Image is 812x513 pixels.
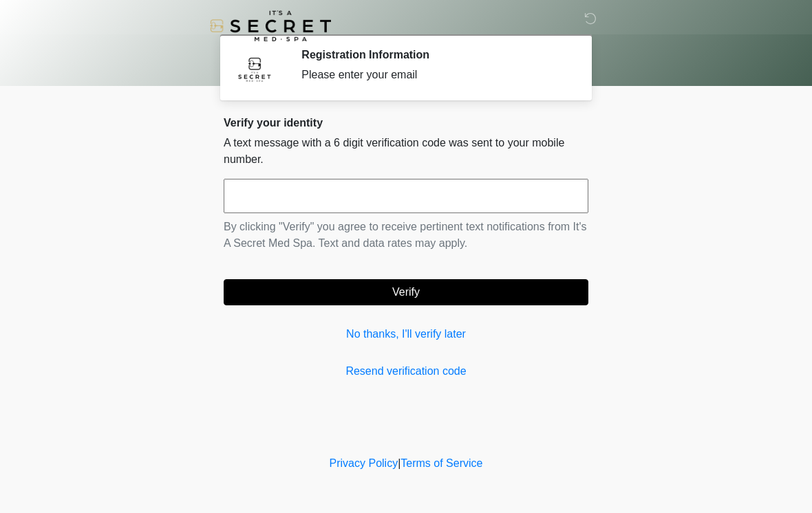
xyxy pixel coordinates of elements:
a: Resend verification code [224,363,588,380]
img: Agent Avatar [234,48,275,89]
div: Please enter your email [301,67,568,83]
h2: Verify your identity [224,116,588,129]
img: It's A Secret Med Spa Logo [210,10,331,41]
a: Privacy Policy [330,457,398,469]
p: A text message with a 6 digit verification code was sent to your mobile number. [224,135,588,168]
a: No thanks, I'll verify later [224,326,588,342]
h2: Registration Information [301,48,568,61]
a: | [398,457,400,469]
p: By clicking "Verify" you agree to receive pertinent text notifications from It's A Secret Med Spa... [224,219,588,252]
button: Verify [224,279,588,305]
a: Terms of Service [400,457,482,469]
